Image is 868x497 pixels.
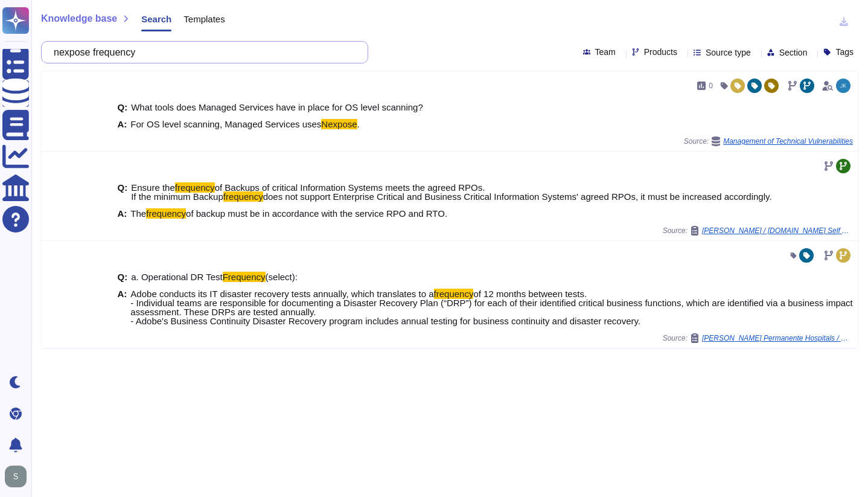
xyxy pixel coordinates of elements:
[595,48,616,56] span: Team
[130,119,321,129] span: For OS level scanning, Managed Services uses
[779,48,808,57] span: Section
[357,119,360,129] span: .
[183,14,225,24] span: Templates
[118,103,128,112] b: Q:
[266,272,298,282] span: (select):
[118,120,127,129] b: A:
[706,48,751,57] span: Source type
[131,182,175,193] span: Ensure the
[146,208,186,219] mark: frequency
[130,289,433,299] span: Adobe conducts its IT disaster recovery tests annually, which translates to a
[836,79,850,93] img: user
[48,42,356,63] input: Search a question or template...
[5,466,27,487] img: user
[223,272,266,282] mark: Frequency
[321,119,357,129] mark: Nexpose
[709,82,713,89] span: 0
[141,14,171,24] span: Search
[663,226,853,236] span: Source:
[835,48,854,56] span: Tags
[644,48,677,56] span: Products
[186,208,447,219] span: of backup must be in accordance with the service RPO and RTO.
[131,182,485,202] span: of Backups of critical Information Systems meets the agreed RPOs. If the minimum Backup
[702,335,853,342] span: [PERSON_NAME] Permanente Hospitals / DMSR 29272 Marketo Vendor Questionnaire to Assess Physical D...
[663,333,853,343] span: Source:
[130,289,852,326] span: of 12 months between tests. - Individual teams are responsible for documenting a Disaster Recover...
[130,208,146,219] span: The
[434,289,474,299] mark: frequency
[223,191,263,202] mark: frequency
[2,463,35,490] button: user
[263,191,772,202] span: does not support Enterprise Critical and Business Critical Information Systems' agreed RPOs, it m...
[131,272,222,282] span: a. Operational DR Test
[41,14,117,24] span: Knowledge base
[684,136,853,146] span: Source:
[118,183,128,201] b: Q:
[118,209,127,218] b: A:
[723,138,853,145] span: Management of Technical Vulnerabilities
[131,102,423,112] span: What tools does Managed Services have in place for OS level scanning?
[118,272,128,281] b: Q:
[118,289,127,325] b: A:
[175,182,215,193] mark: frequency
[702,227,853,234] span: [PERSON_NAME] / [DOMAIN_NAME] Self Assessment[59]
